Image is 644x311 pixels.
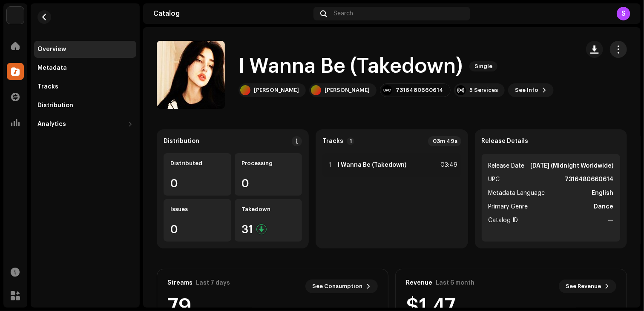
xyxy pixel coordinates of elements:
[170,206,224,213] div: Issues
[241,160,296,167] div: Processing
[34,97,136,114] re-m-nav-item: Distribution
[508,83,554,97] button: See Info
[7,7,24,24] img: a6437e74-8c8e-4f74-a1ce-131745af0155
[482,138,529,145] strong: Release Details
[565,174,613,185] strong: 7316480660614
[489,161,525,171] span: Release Date
[594,202,613,212] strong: Dance
[592,188,613,198] strong: English
[439,160,458,170] div: 03:49
[37,46,66,53] div: Overview
[338,162,406,168] strong: I Wanna Be (Takedown)
[34,60,136,77] re-m-nav-item: Metadata
[347,137,354,145] p-badge: 1
[37,102,73,109] div: Distribution
[34,116,136,133] re-m-nav-dropdown: Analytics
[559,280,616,293] button: See Revenue
[489,202,528,212] span: Primary Genre
[305,280,378,293] button: See Consumption
[406,280,432,286] div: Revenue
[312,278,362,295] span: See Consumption
[254,87,299,94] div: [PERSON_NAME]
[167,280,193,286] div: Streams
[325,87,370,94] div: [PERSON_NAME]
[34,41,136,58] re-m-nav-item: Overview
[396,87,443,94] div: 7316480660614
[333,10,353,17] span: Search
[515,82,538,99] span: See Info
[322,138,343,145] strong: Tracks
[469,87,498,94] div: 5 Services
[489,188,545,198] span: Metadata Language
[37,121,66,128] div: Analytics
[566,278,601,295] span: See Revenue
[170,160,224,167] div: Distributed
[469,61,497,71] span: Single
[239,53,463,80] h1: I Wanna Be (Takedown)
[489,215,518,225] span: Catalog ID
[37,83,58,90] div: Tracks
[241,206,296,213] div: Takedown
[37,65,67,71] div: Metadata
[617,7,630,20] div: S
[34,78,136,95] re-m-nav-item: Tracks
[608,215,613,225] strong: —
[196,280,230,286] div: Last 7 days
[436,280,474,286] div: Last 6 month
[153,10,310,17] div: Catalog
[164,138,199,145] div: Distribution
[489,174,500,185] span: UPC
[428,136,461,146] div: 03m 49s
[530,161,613,171] strong: [DATE] (Midnight Worldwide)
